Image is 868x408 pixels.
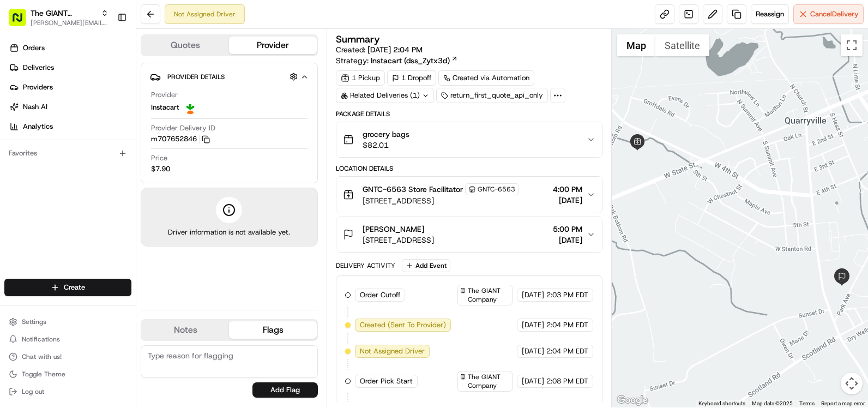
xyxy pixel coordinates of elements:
[23,102,47,112] span: Nash AI
[367,45,423,55] span: [DATE] 2:04 PM
[360,290,400,300] span: Order Cutoff
[22,352,62,361] span: Chat with us!
[698,400,745,407] button: Keyboard shortcuts
[77,59,132,68] a: Powered byPylon
[31,8,97,19] button: The GIANT Company
[4,332,131,347] button: Notifications
[336,217,602,252] button: [PERSON_NAME][STREET_ADDRESS]5:00 PM[DATE]
[4,384,131,399] button: Log out
[22,370,65,379] span: Toggle Theme
[142,321,229,339] button: Notes
[4,98,136,116] a: Nash AI
[841,373,863,394] button: Map camera controls
[546,290,588,300] span: 2:03 PM EDT
[614,393,650,407] a: Open this area in Google Maps (opens a new window)
[438,70,534,86] a: Created via Automation
[810,9,859,19] span: Cancel Delivery
[4,4,113,31] button: The GIANT Company[PERSON_NAME][EMAIL_ADDRESS][DOMAIN_NAME]
[752,400,793,406] span: Map data ©2025
[229,37,316,54] button: Provider
[371,55,458,66] a: Instacart (dss_Zytx3d)
[522,290,544,300] span: [DATE]
[4,39,136,57] a: Orders
[363,184,463,195] span: GNTC-6563 Store Facilitator
[363,129,409,140] span: grocery bags
[151,123,215,133] span: Provider Delivery ID
[4,145,131,162] div: Favorites
[252,382,318,398] button: Add Flag
[614,393,650,407] img: Google
[553,235,582,245] span: [DATE]
[4,79,136,96] a: Providers
[546,346,588,356] span: 2:04 PM EDT
[371,55,450,66] span: Instacart (dss_Zytx3d)
[360,376,413,386] span: Order Pick Start
[522,376,544,386] span: [DATE]
[546,376,588,386] span: 2:08 PM EDT
[841,34,863,56] button: Toggle fullscreen view
[336,88,434,103] div: Related Deliveries (1)
[151,90,178,100] span: Provider
[4,367,131,382] button: Toggle Theme
[553,224,582,235] span: 5:00 PM
[23,63,54,73] span: Deliveries
[4,314,131,329] button: Settings
[168,227,290,237] span: Driver information is not available yet.
[23,43,45,53] span: Orders
[363,140,409,151] span: $82.01
[336,110,602,118] div: Package Details
[360,346,425,356] span: Not Assigned Driver
[336,34,380,44] h3: Summary
[363,235,434,245] span: [STREET_ADDRESS]
[756,9,784,19] span: Reassign
[468,373,510,390] span: The GIANT Company
[22,317,46,326] span: Settings
[336,177,602,213] button: GNTC-6563 Store FacilitatorGNTC-6563[STREET_ADDRESS]4:00 PM[DATE]
[336,164,602,173] div: Location Details
[478,185,515,194] span: GNTC-6563
[799,400,815,406] a: Terms
[360,320,446,330] span: Created (Sent To Provider)
[108,60,132,68] span: Pylon
[436,88,548,103] div: return_first_quote_api_only
[151,134,210,144] button: m707652846
[363,195,519,206] span: [STREET_ADDRESS]
[23,82,53,92] span: Providers
[4,279,131,296] button: Create
[336,55,458,66] div: Strategy:
[336,70,385,86] div: 1 Pickup
[4,349,131,364] button: Chat with us!
[151,153,167,163] span: Price
[821,400,865,406] a: Report a map error
[31,19,108,27] button: [PERSON_NAME][EMAIL_ADDRESS][DOMAIN_NAME]
[546,320,588,330] span: 2:04 PM EDT
[522,320,544,330] span: [DATE]
[151,103,179,112] span: Instacart
[23,122,53,131] span: Analytics
[655,34,709,56] button: Show satellite imagery
[468,286,510,304] span: The GIANT Company
[64,283,85,292] span: Create
[167,73,225,81] span: Provider Details
[387,70,436,86] div: 1 Dropoff
[150,68,309,86] button: Provider Details
[336,261,395,270] div: Delivery Activity
[336,122,602,157] button: grocery bags$82.01
[229,321,316,339] button: Flags
[751,4,789,24] button: Reassign
[553,184,582,195] span: 4:00 PM
[402,259,450,272] button: Add Event
[184,101,197,114] img: profile_instacart_ahold_partner.png
[553,195,582,206] span: [DATE]
[142,37,229,54] button: Quotes
[4,118,136,135] a: Analytics
[617,34,655,56] button: Show street map
[336,44,423,55] span: Created:
[151,164,170,174] span: $7.90
[22,387,44,396] span: Log out
[22,335,60,344] span: Notifications
[4,59,136,76] a: Deliveries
